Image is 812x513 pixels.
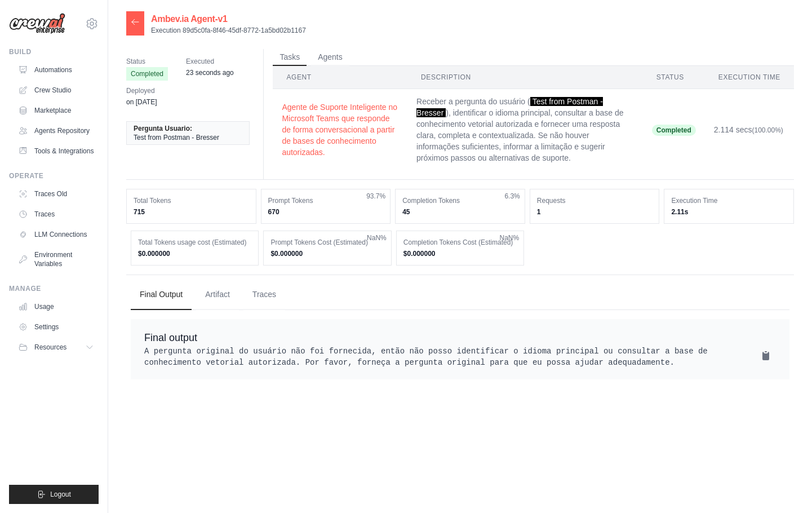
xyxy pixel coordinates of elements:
[9,47,99,56] div: Build
[537,196,653,205] dt: Requests
[50,490,71,499] span: Logout
[402,196,518,205] dt: Completion Tokens
[705,66,794,89] th: Execution Time
[126,67,168,81] span: Completed
[144,346,776,368] pre: A pergunta original do usuário não foi fornecida, então não posso identificar o idioma principal ...
[270,238,384,247] dt: Prompt Tokens Cost (Estimated)
[273,49,307,66] button: Tasks
[366,192,385,201] span: 93.7%
[9,171,99,180] div: Operate
[705,89,794,171] td: 2.114 secs
[282,101,398,158] button: Agente de Suporte Inteligente no Microsoft Teams que responde de forma conversacional a partir de...
[186,56,234,67] span: Executed
[9,284,99,293] div: Manage
[14,142,99,160] a: Tools & Integrations
[403,238,517,247] dt: Completion Tokens Cost (Estimated)
[9,485,99,504] button: Logout
[273,66,407,89] th: Agent
[14,205,99,223] a: Traces
[500,233,520,242] span: NaN%
[671,196,787,205] dt: Execution Time
[126,98,157,106] time: September 16, 2025 at 14:00 GMT-3
[268,196,384,205] dt: Prompt Tokens
[14,246,99,273] a: Environment Variables
[34,343,66,352] span: Resources
[243,280,285,310] button: Traces
[134,196,249,205] dt: Total Tokens
[652,125,696,136] span: Completed
[144,332,197,343] span: Final output
[671,207,787,216] dd: 2.11s
[643,66,705,89] th: Status
[14,81,99,99] a: Crew Studio
[14,61,99,79] a: Automations
[14,101,99,120] a: Marketplace
[151,26,306,35] p: Execution 89d5c0fa-8f46-45df-8772-1a5bd02b1167
[270,249,384,258] dd: $0.000000
[14,338,99,356] button: Resources
[196,280,239,310] button: Artifact
[126,85,157,96] span: Deployed
[9,13,65,34] img: Logo
[402,207,518,216] dd: 45
[14,122,99,140] a: Agents Repository
[311,49,349,66] button: Agents
[367,233,387,242] span: NaN%
[138,249,251,258] dd: $0.000000
[131,280,192,310] button: Final Output
[752,126,783,134] span: (100.00%)
[134,124,192,133] span: Pergunta Usuario:
[537,207,653,216] dd: 1
[504,192,520,201] span: 6.3%
[14,298,99,316] a: Usage
[416,97,603,117] span: Test from Postman - Bresser
[134,207,249,216] dd: 715
[268,207,384,216] dd: 670
[151,12,306,26] h2: Ambev.ia Agent-v1
[14,185,99,203] a: Traces Old
[407,66,643,89] th: Description
[186,69,234,77] time: September 24, 2025 at 18:05 GMT-3
[134,133,219,142] span: Test from Postman - Bresser
[14,225,99,244] a: LLM Connections
[403,249,517,258] dd: $0.000000
[407,89,643,171] td: Receber a pergunta do usuário ( ), identificar o idioma principal, consultar a base de conhecimen...
[138,238,251,247] dt: Total Tokens usage cost (Estimated)
[126,56,168,67] span: Status
[14,318,99,336] a: Settings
